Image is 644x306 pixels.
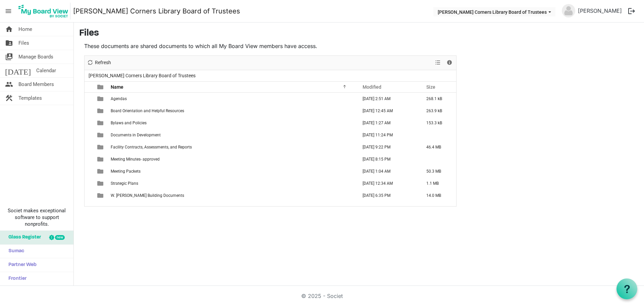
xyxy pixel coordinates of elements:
td: Meeting Packets is template cell column header Name [109,165,356,177]
span: Partner Web [5,258,37,272]
td: 153.3 kB is template cell column header Size [419,117,456,129]
a: [PERSON_NAME] Corners Library Board of Trustees [73,4,240,18]
td: W. Ben Hunt Building Documents is template cell column header Name [109,189,356,202]
td: is template cell column header type [93,189,109,202]
td: checkbox [85,141,93,153]
span: Manage Boards [18,50,53,63]
span: menu [2,5,15,17]
span: folder_shared [5,36,13,50]
td: 46.4 MB is template cell column header Size [419,141,456,153]
td: Board Orientation and Helpful Resources is template cell column header Name [109,105,356,117]
span: Strategic Plans [111,181,138,186]
td: is template cell column header type [93,153,109,165]
div: new [55,235,65,240]
td: checkbox [85,105,93,117]
td: February 21, 2025 2:51 AM column header Modified [356,93,419,105]
img: no-profile-picture.svg [562,4,575,17]
span: Sumac [5,245,24,258]
td: checkbox [85,129,93,141]
td: February 25, 2025 12:45 AM column header Modified [356,105,419,117]
td: Facility Contracts, Assessments, and Reports is template cell column header Name [109,141,356,153]
td: checkbox [85,177,93,189]
td: checkbox [85,93,93,105]
button: Hales Corners Library Board of Trustees dropdownbutton [433,7,555,16]
td: 268.1 kB is template cell column header Size [419,93,456,105]
span: Documents in Development [111,133,161,137]
td: 1.1 MB is template cell column header Size [419,177,456,189]
td: is template cell column header type [93,177,109,189]
button: logout [625,4,639,18]
td: checkbox [85,117,93,129]
a: My Board View Logo [16,3,73,19]
span: Templates [18,91,42,105]
span: Agendas [111,96,127,101]
span: Societ makes exceptional software to support nonprofits. [3,207,70,227]
span: Modified [363,84,381,90]
td: is template cell column header type [93,141,109,153]
td: 50.3 MB is template cell column header Size [419,165,456,177]
button: Refresh [86,58,112,67]
td: is template cell column header type [93,165,109,177]
span: switch_account [5,50,13,63]
td: Documents in Development is template cell column header Name [109,129,356,141]
td: Agendas is template cell column header Name [109,93,356,105]
td: Strategic Plans is template cell column header Name [109,177,356,189]
span: people [5,78,13,91]
a: © 2025 - Societ [301,293,343,299]
span: Calendar [36,64,56,77]
button: Details [445,58,454,67]
div: Refresh [85,56,113,70]
td: 14.0 MB is template cell column header Size [419,189,456,202]
span: Size [426,84,435,90]
span: Bylaws and Policies [111,121,147,125]
td: is template cell column header type [93,93,109,105]
td: checkbox [85,165,93,177]
td: January 28, 2025 9:22 PM column header Modified [356,141,419,153]
td: January 28, 2025 1:27 AM column header Modified [356,117,419,129]
td: Meeting Minutes- approved is template cell column header Name [109,153,356,165]
td: June 27, 2023 11:24 PM column header Modified [356,129,419,141]
span: Refresh [94,58,112,67]
td: is template cell column header Size [419,129,456,141]
td: January 28, 2025 12:34 AM column header Modified [356,177,419,189]
td: February 14, 2025 6:35 PM column header Modified [356,189,419,202]
a: [PERSON_NAME] [575,4,625,17]
p: These documents are shared documents to which all My Board View members have access. [84,42,457,50]
td: is template cell column header Size [419,153,456,165]
span: [DATE] [5,64,31,77]
span: [PERSON_NAME] Corners Library Board of Trustees [87,72,197,80]
td: February 25, 2025 1:04 AM column header Modified [356,165,419,177]
h3: Files [79,28,639,39]
span: W. [PERSON_NAME] Building Documents [111,193,184,198]
div: View [432,56,444,70]
span: Meeting Packets [111,169,141,174]
td: is template cell column header type [93,117,109,129]
span: Facility Contracts, Assessments, and Reports [111,145,192,149]
span: Home [18,23,32,36]
td: 263.9 kB is template cell column header Size [419,105,456,117]
span: construction [5,91,13,105]
span: home [5,23,13,36]
div: Details [444,56,455,70]
td: is template cell column header type [93,129,109,141]
span: Name [111,84,123,90]
td: is template cell column header type [93,105,109,117]
button: View dropdownbutton [434,58,442,67]
span: Frontier [5,272,26,286]
span: Files [18,36,29,50]
td: checkbox [85,189,93,202]
span: Glass Register [5,231,41,244]
span: Board Members [18,78,54,91]
span: Board Orientation and Helpful Resources [111,108,184,113]
span: Meeting Minutes- approved [111,157,160,162]
td: January 27, 2025 8:15 PM column header Modified [356,153,419,165]
img: My Board View Logo [16,3,70,19]
td: checkbox [85,153,93,165]
td: Bylaws and Policies is template cell column header Name [109,117,356,129]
